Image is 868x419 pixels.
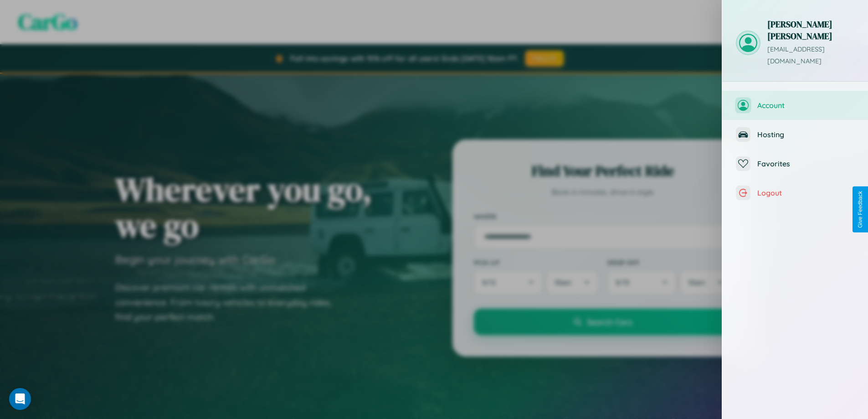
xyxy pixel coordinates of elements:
span: Logout [757,188,854,197]
span: Account [757,101,854,110]
button: Hosting [722,120,868,149]
span: Hosting [757,130,854,139]
p: [EMAIL_ADDRESS][DOMAIN_NAME] [767,44,854,67]
div: Open Intercom Messenger [9,388,31,410]
button: Logout [722,178,868,207]
button: Account [722,91,868,120]
button: Favorites [722,149,868,178]
div: Give Feedback [857,191,863,228]
span: Favorites [757,159,854,168]
h3: [PERSON_NAME] [PERSON_NAME] [767,18,854,42]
